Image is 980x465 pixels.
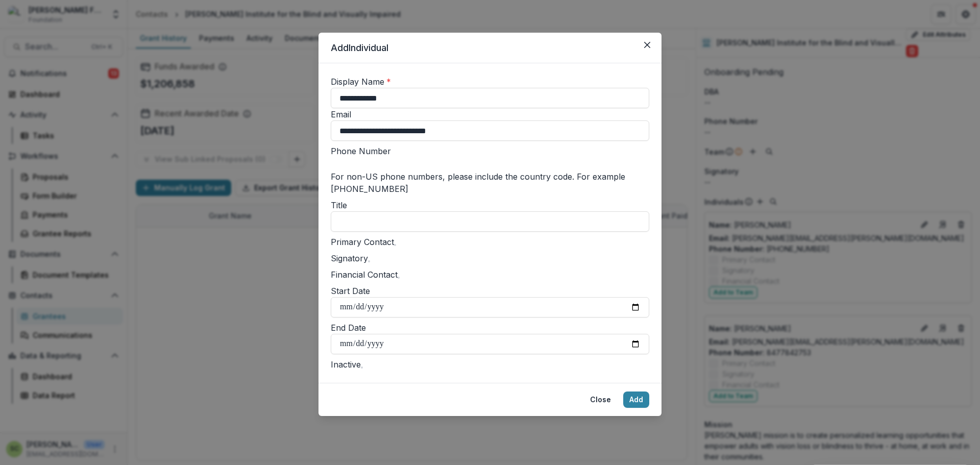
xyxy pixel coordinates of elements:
[331,170,649,195] div: For non-US phone numbers, please include the country code. For example [PHONE_NUMBER]
[331,359,361,370] label: Inactive
[623,391,649,408] button: Add
[639,37,655,53] button: Close
[331,237,394,247] label: Primary Contact
[331,323,366,333] label: End Date
[331,200,347,210] label: Title
[331,77,391,87] label: Display Name
[331,253,368,263] label: Signatory
[584,391,617,408] button: Close
[331,109,351,119] label: Email
[331,146,391,156] label: Phone Number
[331,286,370,296] label: Start Date
[318,33,661,63] header: Add Individual
[331,270,398,280] label: Financial Contact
